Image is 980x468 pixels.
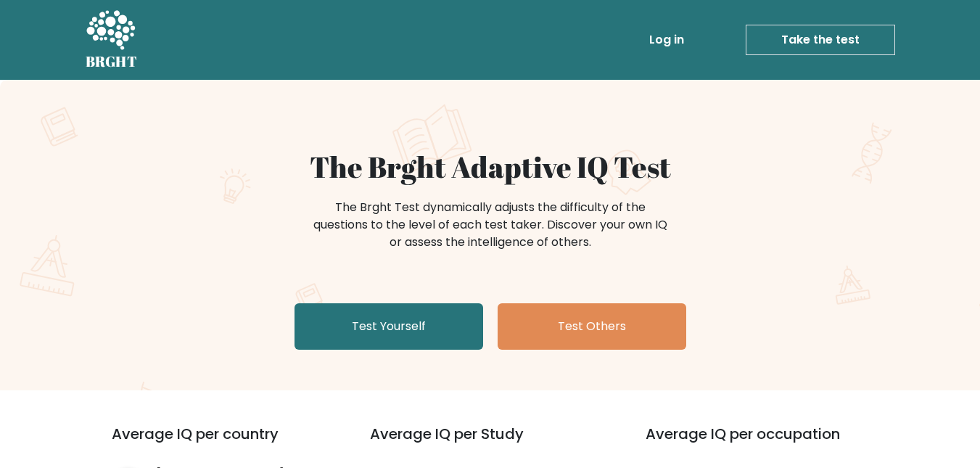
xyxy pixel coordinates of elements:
[309,199,672,251] div: The Brght Test dynamically adjusts the difficulty of the questions to the level of each test take...
[643,25,690,54] a: Log in
[746,25,895,55] a: Take the test
[86,53,138,70] h5: BRGHT
[136,149,844,184] h1: The Brght Adaptive IQ Test
[498,303,686,350] a: Test Others
[86,6,138,74] a: BRGHT
[112,425,318,460] h3: Average IQ per country
[370,425,611,460] h3: Average IQ per Study
[646,425,886,460] h3: Average IQ per occupation
[295,303,483,350] a: Test Yourself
